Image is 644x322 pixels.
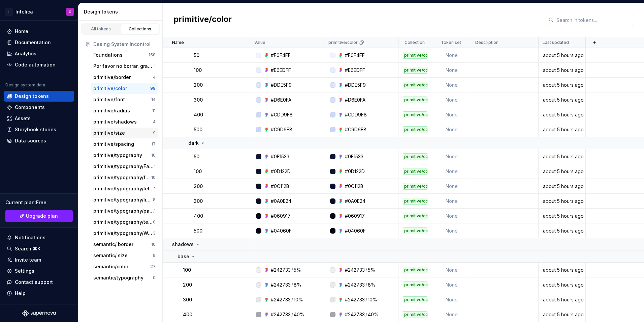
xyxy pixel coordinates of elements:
[345,198,365,205] div: #0A0E24
[4,48,74,59] a: Analytics
[93,130,125,136] div: primitive/size
[154,186,156,191] div: 1
[15,8,33,15] div: Intelica
[554,14,633,26] input: Search in tokens...
[254,40,265,45] p: Value
[539,198,585,205] div: about 5 hours ago
[93,174,151,181] div: primitive/typography/fontSize
[93,141,134,147] div: primitive/spacing
[368,267,375,273] div: 5%
[4,254,74,265] a: Invite team
[403,168,427,175] div: primitive/color
[539,311,585,318] div: about 5 hours ago
[432,63,471,78] td: None
[154,208,156,214] div: 1
[539,153,585,160] div: about 5 hours ago
[91,150,158,161] button: primitive/typography10
[345,296,365,303] div: #242733
[368,296,377,303] div: 10%
[123,26,157,32] div: Collections
[432,277,471,292] td: None
[432,179,471,194] td: None
[432,149,471,164] td: None
[91,217,158,227] button: primitive/typography/textDecoration0
[271,267,291,273] div: #242733
[403,82,427,88] div: primitive/color
[153,75,156,80] div: 4
[91,239,158,250] button: semantic/ border10
[93,274,143,281] div: semantic/typography
[93,208,154,214] div: primitive/typography/paragraphSpacing
[294,296,303,303] div: 10%
[15,126,56,133] div: Storybook stories
[403,52,427,59] div: primitive/color
[153,231,156,236] div: 3
[91,105,158,116] a: primitive/radius11
[271,153,289,160] div: #0F1533
[291,281,293,288] div: /
[84,26,118,32] div: All tokens
[365,311,367,318] div: /
[5,82,45,88] div: Design system data
[151,141,156,147] div: 17
[91,183,158,194] a: primitive/typography/letterSpacing1
[539,126,585,133] div: about 5 hours ago
[543,40,569,45] p: Last updated
[345,97,365,103] div: #D6E0FA
[345,67,365,74] div: #E6EDFF
[271,52,291,59] div: #F0F4FF
[539,267,585,273] div: about 5 hours ago
[91,128,158,138] button: primitive/size9
[150,86,156,91] div: 99
[345,213,365,219] div: #060917
[4,232,74,243] button: Notifications
[271,213,291,219] div: #060917
[91,94,158,105] a: primitive/font14
[328,40,358,45] p: primitive/color
[149,52,156,58] div: 158
[93,185,154,192] div: primitive/typography/letterSpacing
[403,311,427,318] div: primitive/color
[345,227,366,234] div: #04060F
[294,281,301,288] div: 8%
[153,119,156,125] div: 4
[91,139,158,150] button: primitive/spacing17
[183,281,192,288] p: 200
[93,163,154,170] div: primitive/typography/Family
[151,153,156,158] div: 10
[91,172,158,183] button: primitive/typography/fontSize10
[403,227,427,234] div: primitive/color
[432,292,471,307] td: None
[22,310,56,317] svg: Supernova Logo
[432,194,471,209] td: None
[194,67,202,74] p: 100
[153,130,156,136] div: 9
[93,230,153,237] div: primitive/typography/Weight
[15,104,45,111] div: Components
[403,183,427,190] div: primitive/color
[151,242,156,247] div: 10
[172,241,194,248] p: shadows
[194,82,203,88] p: 200
[153,219,156,225] div: 0
[432,307,471,322] td: None
[539,296,585,303] div: about 5 hours ago
[403,153,427,160] div: primitive/color
[91,83,158,94] button: primitive/color99
[5,199,73,206] div: Current plan : Free
[432,263,471,277] td: None
[15,268,34,274] div: Settings
[403,267,427,273] div: primitive/color
[151,175,156,180] div: 10
[26,213,58,219] span: Upgrade plan
[4,102,74,113] a: Components
[93,52,123,58] div: Foundations
[153,253,156,258] div: 9
[294,311,304,318] div: 40%
[345,168,365,175] div: #0D122D
[539,52,585,59] div: about 5 hours ago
